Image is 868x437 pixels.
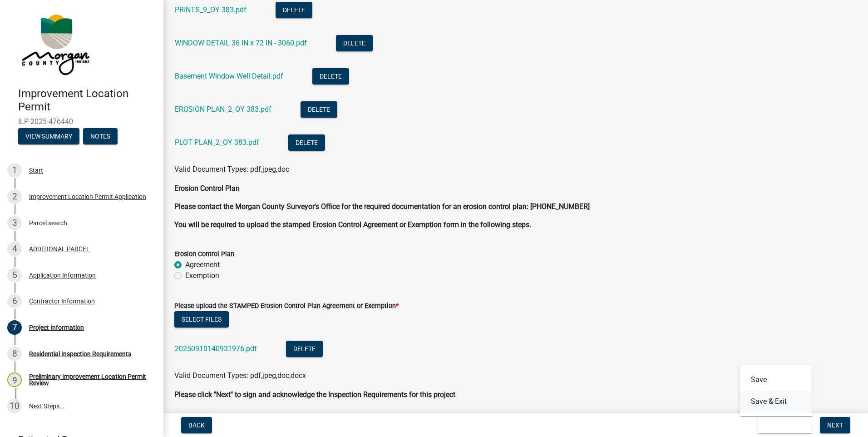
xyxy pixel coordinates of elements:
[312,73,349,81] wm-modal-confirm: Delete Document
[7,163,22,178] div: 1
[29,298,95,304] div: Contractor Information
[288,134,325,151] button: Delete
[174,251,234,258] label: Erosion Control Plan
[7,320,22,335] div: 7
[7,189,22,204] div: 2
[29,324,84,331] div: Project Information
[7,347,22,361] div: 8
[758,417,813,433] button: Save & Exit
[175,138,259,147] a: PLOT PLAN_2_OY 383.pdf
[288,139,325,148] wm-modal-confirm: Delete Document
[7,399,22,413] div: 10
[301,106,337,114] wm-modal-confirm: Delete Document
[820,417,850,433] button: Next
[765,422,800,429] span: Save & Exit
[29,373,149,386] div: Preliminary Improvement Location Permit Review
[29,351,131,357] div: Residential Inspection Requirements
[175,105,271,114] a: EROSION PLAN_2_OY 383.pdf
[175,5,247,14] a: PRINTS_9_OY 383.pdf
[174,390,455,399] strong: Please click "Next" to sign and acknowledge the Inspection Requirements for this project
[174,311,229,328] button: Select files
[185,270,219,281] label: Exemption
[827,422,843,429] span: Next
[188,422,205,429] span: Back
[174,202,590,211] strong: Please contact the Morgan County Surveyor's Office for the required documentation for an erosion ...
[174,220,531,229] strong: You will be required to upload the stamped Erosion Control Agreement or Exemption form in the fol...
[29,272,96,278] div: Application Information
[29,194,146,200] div: Improvement Location Permit Application
[740,391,813,412] button: Save & Exit
[175,344,257,353] a: 20250910140931976.pdf
[7,294,22,308] div: 6
[175,72,283,80] a: Basement Window Well Detail.pdf
[83,128,118,144] button: Notes
[7,242,22,256] div: 4
[181,417,212,433] button: Back
[336,35,373,51] button: Delete
[29,167,43,174] div: Start
[7,216,22,230] div: 3
[276,2,312,18] button: Delete
[174,184,240,193] strong: Erosion Control Plan
[185,259,220,270] label: Agreement
[7,372,22,387] div: 9
[83,133,118,140] wm-modal-confirm: Notes
[18,87,156,114] h4: Improvement Location Permit
[276,6,312,15] wm-modal-confirm: Delete Document
[336,40,373,48] wm-modal-confirm: Delete Document
[312,68,349,84] button: Delete
[18,117,145,126] span: ILP-2025-476440
[18,10,91,78] img: Morgan County, Indiana
[286,341,323,357] button: Delete
[18,128,79,144] button: View Summary
[29,220,67,226] div: Parcel search
[174,303,399,309] label: Please upload the STAMPED Erosion Control Plan Agreement or Exemption
[286,345,323,354] wm-modal-confirm: Delete Document
[740,365,813,416] div: Save & Exit
[18,133,79,140] wm-modal-confirm: Summary
[740,369,813,391] button: Save
[174,371,306,380] span: Valid Document Types: pdf,jpeg,doc,docx
[7,268,22,283] div: 5
[301,101,337,118] button: Delete
[174,165,289,174] span: Valid Document Types: pdf,jpeg,doc
[29,246,90,252] div: ADDITIONAL PARCEL
[175,39,307,47] a: WINDOW DETAIL 36 IN x 72 IN - 3060.pdf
